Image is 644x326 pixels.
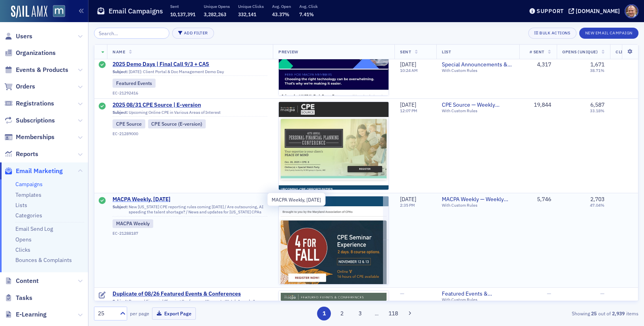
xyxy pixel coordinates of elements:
[525,61,551,68] div: 4,317
[16,99,54,108] span: Registrations
[113,110,267,117] div: Upcoming Online CPE in Various Areas of Interest
[442,203,514,208] div: With Custom Rules
[94,28,169,39] input: Search…
[113,204,128,215] span: Subject:
[590,310,598,317] strong: 25
[130,310,149,317] label: per page
[528,28,576,39] button: Bulk Actions
[11,6,47,18] img: SailAMX
[537,8,564,15] div: Support
[113,49,125,55] span: Name
[4,294,32,302] a: Tasks
[15,202,27,209] a: Lists
[113,204,267,217] div: New [US_STATE] CPE reporting rules coming [DATE] / Are outsourcing, AI speeding the talent shorta...
[525,196,551,203] div: 5,746
[442,61,514,68] a: Special Announcements & Special Event Invitations
[442,68,514,73] div: With Custom Rules
[16,133,54,141] span: Memberships
[238,11,256,17] span: 332,141
[4,167,63,175] a: Email Marketing
[400,68,418,73] time: 10:24 AM
[4,32,32,41] a: Users
[400,196,416,203] span: [DATE]
[462,310,638,317] div: Showing out of items
[15,212,42,219] a: Categories
[400,101,416,108] span: [DATE]
[16,66,68,74] span: Events & Products
[400,108,417,113] time: 12:07 PM
[113,61,267,68] a: 2025 Demo Days | Final Call 9/3 + CAS
[590,102,605,109] div: 6,587
[442,290,514,298] a: Featured Events & Conferences — Weekly Publication
[400,49,411,55] span: Sent
[4,49,56,57] a: Organizations
[15,246,30,253] a: Clicks
[47,5,65,19] a: View Homepage
[579,29,638,36] a: New Email Campaign
[4,82,35,91] a: Orders
[335,307,349,320] button: 2
[547,290,551,297] span: —
[98,309,115,318] div: 25
[539,31,570,35] div: Bulk Actions
[317,307,331,320] button: 1
[113,79,156,87] div: Featured Events
[113,299,128,309] span: Subject:
[4,66,68,74] a: Events & Products
[16,167,63,175] span: Email Marketing
[172,28,214,39] button: Add Filter
[113,231,267,236] div: EC-21288187
[590,203,605,208] div: 47.04%
[442,297,514,302] div: With Custom Rules
[442,102,514,109] a: CPE Source — Weekly Upcoming CPE Course List
[4,133,54,141] a: Memberships
[113,69,267,76] div: [DATE]: Client Portal & Doc Management Demo Day
[113,299,267,311] div: Personal Financial Planning Conference, Women to Watch Awards & Leadership Forum, AI Conference, ...
[170,11,195,17] span: 10,137,391
[16,310,47,319] span: E-Learning
[442,49,451,55] span: List
[4,150,38,158] a: Reports
[113,69,128,74] span: Subject:
[590,196,605,203] div: 2,703
[99,103,106,111] div: Sent
[53,5,65,17] img: SailAMX
[15,236,32,243] a: Opens
[278,49,299,55] span: Preview
[590,68,605,73] div: 38.71%
[442,196,514,203] a: MACPA Weekly — Weekly Newsletter (for members only)
[400,61,416,68] span: [DATE]
[525,102,551,109] div: 19,844
[99,197,106,205] div: Sent
[204,11,226,17] span: 3,282,263
[99,61,106,69] div: Sent
[152,307,196,320] button: Export Page
[113,131,267,136] div: EC-21289000
[113,290,267,298] a: Duplicate of 08/26 Featured Events & Conferences
[99,292,106,300] div: Draft
[267,193,326,206] div: MACPA Weekly, [DATE]
[272,11,289,17] span: 43.37%
[16,294,32,302] span: Tasks
[15,191,41,198] a: Templates
[204,4,230,9] p: Unique Opens
[579,28,638,39] button: New Email Campaign
[16,150,38,158] span: Reports
[4,116,55,125] a: Subscriptions
[562,49,598,55] span: Opens (Unique)
[113,119,145,128] div: CPE Source
[299,11,314,17] span: 7.41%
[4,277,39,285] a: Content
[625,4,638,18] span: Profile
[442,108,514,113] div: With Custom Rules
[113,102,267,109] span: 2025 08/31 CPE Source | E-version
[148,119,206,128] div: CPE Source (E-version)
[569,8,623,14] button: [DOMAIN_NAME]
[4,99,54,108] a: Registrations
[4,310,47,319] a: E-Learning
[16,49,56,57] span: Organizations
[386,307,400,320] button: 118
